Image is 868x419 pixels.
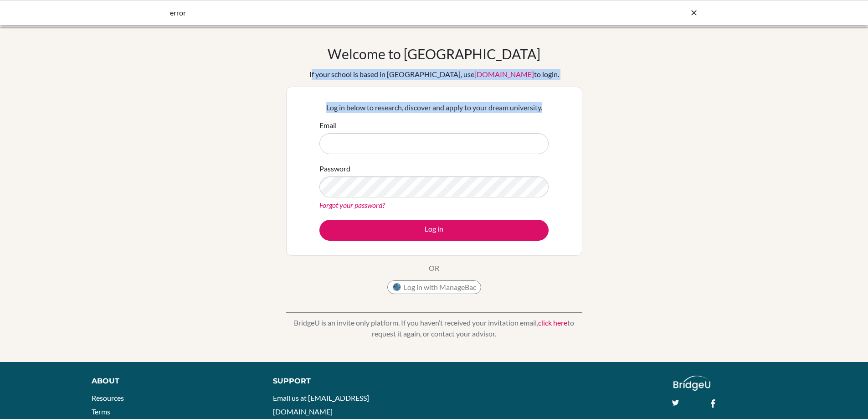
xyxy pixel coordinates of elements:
[319,201,385,209] a: Forgot your password?
[474,70,534,78] a: [DOMAIN_NAME]
[273,376,423,387] div: Support
[328,46,540,62] h1: Welcome to [GEOGRAPHIC_DATA]
[170,7,562,18] div: error
[319,102,549,113] p: Log in below to research, discover and apply to your dream university.
[92,407,110,416] a: Terms
[387,280,481,294] button: Log in with ManageBac
[538,318,567,327] a: click here
[92,376,252,387] div: About
[319,220,549,241] button: Log in
[92,393,124,402] a: Resources
[429,263,439,274] p: OR
[286,317,582,339] p: BridgeU is an invite only platform. If you haven’t received your invitation email, to request it ...
[309,69,559,80] div: If your school is based in [GEOGRAPHIC_DATA], use to login.
[319,163,350,174] label: Password
[319,120,337,131] label: Email
[273,393,369,416] a: Email us at [EMAIL_ADDRESS][DOMAIN_NAME]
[673,376,710,391] img: logo_white@2x-f4f0deed5e89b7ecb1c2cc34c3e3d731f90f0f143d5ea2071677605dd97b5244.png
